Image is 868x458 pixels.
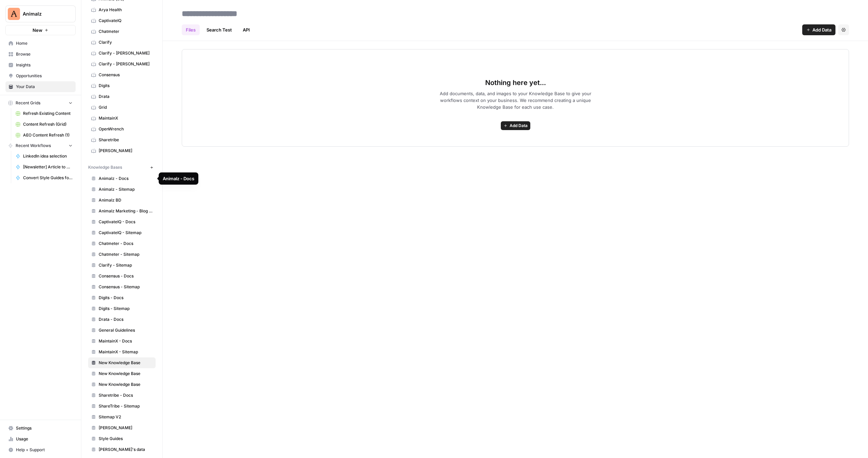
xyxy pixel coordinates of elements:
[99,230,153,236] span: CaptivateIQ - Sitemap
[5,81,76,92] a: Your Data
[88,336,156,347] a: MaintainX - Docs
[99,360,153,366] span: New Knowledge Base
[99,72,153,78] span: Consensus
[99,104,153,110] span: Grid
[88,37,156,48] a: Clarify
[88,271,156,282] a: Consensus - Docs
[23,121,73,127] span: Content Refresh (Grid)
[23,110,73,117] span: Refresh Existing Content
[99,61,153,67] span: Clarify - [PERSON_NAME]
[88,412,156,422] a: Sitemap V2
[88,292,156,303] a: Digits - Docs
[33,27,42,34] span: New
[88,227,156,238] a: CaptivateIQ - Sitemap
[88,59,156,69] a: Clarify - [PERSON_NAME]
[88,113,156,124] a: MaintainX
[99,137,153,143] span: Sharetribe
[16,447,73,453] span: Help + Support
[13,130,76,141] a: AEO Content Refresh (1)
[13,108,76,119] a: Refresh Existing Content
[99,338,153,344] span: MaintainX - Docs
[182,24,200,35] a: Files
[88,368,156,379] a: New Knowledge Base
[99,175,153,182] span: Animalz - Docs
[23,153,73,159] span: LinkedIn idea selection
[88,260,156,271] a: Clarify - Sitemap
[99,219,153,225] span: CaptivateIQ - Docs
[88,80,156,91] a: Digits
[88,124,156,134] a: OpenWrench
[485,78,546,87] span: Nothing here yet...
[5,444,76,455] button: Help + Support
[88,164,122,170] span: Knowledge Bases
[5,98,76,108] button: Recent Grids
[88,173,156,184] a: Animalz - Docs
[99,18,153,24] span: CaptivateIQ
[99,28,153,35] span: Chatmeter
[88,401,156,412] a: ShareTribe - Sitemap
[88,48,156,59] a: Clarify - [PERSON_NAME]
[88,303,156,314] a: Digits - Sitemap
[99,436,153,442] span: Style Guides
[88,26,156,37] a: Chatmeter
[99,241,153,247] span: Chatmeter - Docs
[99,446,153,453] span: [PERSON_NAME]'s data
[16,436,73,442] span: Usage
[99,93,153,100] span: Drata
[5,70,76,81] a: Opportunities
[88,347,156,357] a: MaintainX - Sitemap
[202,24,236,35] a: Search Test
[99,7,153,13] span: Arya Health
[16,73,73,79] span: Opportunities
[88,444,156,455] a: [PERSON_NAME]'s data
[88,15,156,26] a: CaptivateIQ
[88,195,156,206] a: Animalz BD
[99,148,153,154] span: [PERSON_NAME]
[88,184,156,195] a: Animalz - Sitemap
[5,141,76,151] button: Recent Workflows
[99,273,153,279] span: Consensus - Docs
[88,238,156,249] a: Chatmeter - Docs
[88,357,156,368] a: New Knowledge Base
[99,126,153,132] span: OpenWrench
[16,425,73,431] span: Settings
[16,143,51,149] span: Recent Workflows
[99,327,153,333] span: General Guidelines
[99,381,153,388] span: New Knowledge Base
[88,379,156,390] a: New Knowledge Base
[88,433,156,444] a: Style Guides
[16,84,73,90] span: Your Data
[99,295,153,301] span: Digits - Docs
[802,24,835,35] button: Add Data
[99,208,153,214] span: Animalz Marketing - Blog content
[23,132,73,138] span: AEO Content Refresh (1)
[99,115,153,121] span: MaintainX
[239,24,254,35] a: API
[99,403,153,409] span: ShareTribe - Sitemap
[88,325,156,336] a: General Guidelines
[23,164,73,170] span: [Newsletter] Article to Newsletter ([PERSON_NAME])
[88,206,156,216] a: Animalz Marketing - Blog content
[5,423,76,434] a: Settings
[13,162,76,172] a: [Newsletter] Article to Newsletter ([PERSON_NAME])
[99,83,153,89] span: Digits
[99,197,153,203] span: Animalz BD
[99,262,153,268] span: Clarify - Sitemap
[5,5,76,22] button: Workspace: Animalz
[88,134,156,145] a: Sharetribe
[501,121,530,130] button: Add Data
[13,119,76,130] a: Content Refresh (Grid)
[5,38,76,49] a: Home
[99,316,153,322] span: Drata - Docs
[5,25,76,35] button: New
[16,51,73,57] span: Browse
[5,49,76,60] a: Browse
[88,390,156,401] a: Sharetribe - Docs
[23,11,64,17] span: Animalz
[13,172,76,183] a: Convert Style Guides for LLMs
[88,216,156,227] a: CaptivateIQ - Docs
[99,371,153,377] span: New Knowledge Base
[429,90,602,110] span: Add documents, data, and images to your Knowledge Base to give your workflows context on your bus...
[23,175,73,181] span: Convert Style Guides for LLMs
[16,100,40,106] span: Recent Grids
